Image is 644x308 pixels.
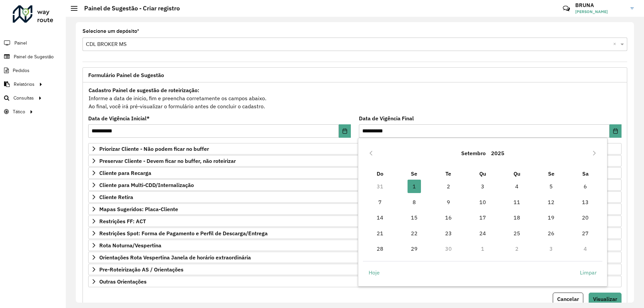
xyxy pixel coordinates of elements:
button: Choose Month [459,145,488,161]
td: 3 [534,241,568,256]
td: 17 [466,210,500,225]
td: 15 [397,210,431,225]
span: 15 [408,211,421,224]
h3: BRUNA [575,2,626,8]
span: 24 [476,227,489,240]
td: 9 [431,194,466,210]
td: 25 [500,225,534,241]
span: Restrições Spot: Forma de Pagamento e Perfil de Descarga/Entrega [99,231,268,236]
span: 16 [442,211,455,224]
span: [PERSON_NAME] [575,9,626,15]
span: Do [377,170,383,177]
span: 4 [510,180,524,193]
td: 22 [397,225,431,241]
span: Hoje [369,268,380,276]
span: 27 [579,227,592,240]
td: 28 [363,241,397,256]
td: 14 [363,210,397,225]
span: 25 [510,227,524,240]
td: 24 [466,225,500,241]
span: 28 [373,242,387,255]
td: 18 [500,210,534,225]
td: 7 [363,194,397,210]
span: Pedidos [13,67,30,74]
td: 23 [431,225,466,241]
td: 10 [466,194,500,210]
span: Se [411,170,417,177]
a: Priorizar Cliente - Não podem ficar no buffer [88,143,622,155]
span: Pre-Roteirização AS / Orientações [99,267,183,272]
h2: Painel de Sugestão - Criar registro [77,5,180,12]
span: 9 [442,195,455,209]
span: Cancelar [557,296,579,302]
span: 14 [373,211,387,224]
span: 12 [544,195,558,209]
td: 5 [534,179,568,194]
a: Restrições Spot: Forma de Pagamento e Perfil de Descarga/Entrega [88,228,622,239]
a: Pre-Roteirização AS / Orientações [88,264,622,275]
a: Outras Orientações [88,276,622,287]
span: 18 [510,211,524,224]
span: Qu [514,170,520,177]
span: Restrições FF: ACT [99,219,146,224]
button: Visualizar [589,293,622,305]
td: 2 [500,241,534,256]
strong: Cadastro Painel de sugestão de roteirização: [89,87,199,94]
span: Clear all [613,40,619,48]
div: Informe a data de inicio, fim e preencha corretamente os campos abaixo. Ao final, você irá pré-vi... [88,86,622,111]
a: Rota Noturna/Vespertina [88,240,622,251]
span: Visualizar [593,296,617,302]
span: 19 [544,211,558,224]
span: Priorizar Cliente - Não podem ficar no buffer [99,146,209,151]
a: Mapas Sugeridos: Placa-Cliente [88,203,622,215]
a: Orientações Rota Vespertina Janela de horário extraordinária [88,252,622,263]
td: 29 [397,241,431,256]
span: Orientações Rota Vespertina Janela de horário extraordinária [99,255,251,260]
span: Formulário Painel de Sugestão [88,72,164,78]
button: Hoje [363,266,385,280]
a: Restrições FF: ACT [88,215,622,227]
td: 1 [397,179,431,194]
a: Cliente para Multi-CDD/Internalização [88,179,622,191]
div: Choose Date [358,138,607,287]
span: Se [548,170,554,177]
td: 31 [363,179,397,194]
span: Relatórios [14,81,35,88]
button: Next Month [589,148,600,159]
span: 1 [408,180,421,193]
td: 4 [500,179,534,194]
td: 30 [431,241,466,256]
td: 6 [568,179,602,194]
span: 11 [510,195,524,209]
span: Painel de Sugestão [14,53,54,60]
span: Painel [14,40,27,47]
button: Choose Date [609,124,622,138]
span: Qu [479,170,486,177]
span: Sa [582,170,589,177]
span: 3 [476,180,489,193]
label: Data de Vigência Final [359,114,414,122]
span: 2 [442,180,455,193]
td: 13 [568,194,602,210]
label: Selecione um depósito [83,27,139,35]
span: 10 [476,195,489,209]
button: Previous Month [366,148,376,159]
span: 8 [408,195,421,209]
span: 23 [442,227,455,240]
button: Limpar [574,266,602,280]
span: 6 [579,180,592,193]
label: Data de Vigência Inicial [88,114,150,122]
button: Cancelar [553,293,583,305]
td: 4 [568,241,602,256]
span: 22 [408,227,421,240]
span: Rota Noturna/Vespertina [99,243,161,248]
button: Choose Year [488,145,507,161]
span: 21 [373,227,387,240]
span: 13 [579,195,592,209]
td: 16 [431,210,466,225]
a: Contato Rápido [559,1,574,16]
td: 21 [363,225,397,241]
a: Preservar Cliente - Devem ficar no buffer, não roteirizar [88,155,622,167]
span: 5 [544,180,558,193]
button: Choose Date [339,124,351,138]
